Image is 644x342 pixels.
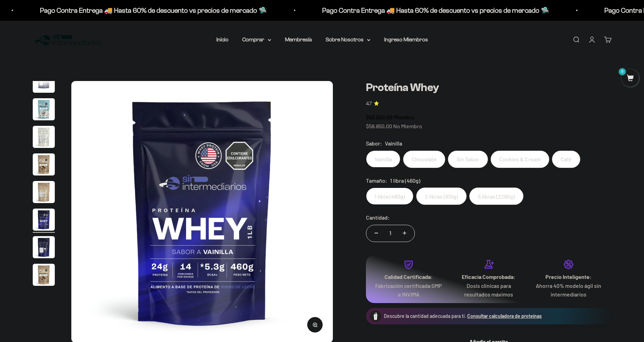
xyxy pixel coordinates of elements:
button: Consultar calculadora de proteínas [467,313,542,320]
span: No Miembro [393,123,422,129]
img: Proteína Whey [33,126,55,148]
a: Ingreso Miembros [384,37,428,42]
span: $58.850,00 [366,123,392,129]
img: Proteína Whey [33,153,55,175]
a: 4.74.7 de 5.0 estrellas [366,100,612,107]
button: Ir al artículo 20 [33,264,55,288]
p: Ahorra 40% modelo ágil sin intermediarios [534,281,603,299]
span: $53.500,00 [366,114,392,120]
img: Proteína Whey [33,181,55,203]
img: Proteína Whey [33,98,55,120]
button: Aumentar cantidad [395,225,415,241]
button: Ir al artículo 15 [33,126,55,150]
button: Ir al artículo 19 [33,236,55,260]
span: Miembro [393,114,415,120]
span: Vainilla [385,139,402,148]
p: Pago Contra Entrega 🚚 Hasta 60% de descuento vs precios de mercado 🛸 [19,5,246,16]
a: 0 [622,75,639,82]
span: 1 libra (460g) [390,176,420,185]
p: Fabricación certificada GMP e INVIMA [374,281,443,299]
label: Cantidad: [366,213,390,222]
button: Ir al artículo 17 [33,181,55,205]
img: Proteína Whey [33,264,55,286]
legend: Tamaño: [366,176,387,185]
img: Proteína Whey [33,71,55,93]
button: Reducir cantidad [366,225,386,241]
button: Ir al artículo 13 [33,71,55,95]
span: 4.7 [366,100,372,107]
mark: 0 [618,68,626,76]
button: Ir al artículo 16 [33,153,55,178]
summary: Comprar [242,35,271,44]
strong: Calidad Certificada: [385,273,433,280]
strong: Precio Inteligente: [545,273,592,280]
legend: Sabor: [366,139,382,148]
img: Proteína Whey [33,209,55,231]
a: Inicio [216,37,228,42]
span: Descubre la cantidad adecuada para ti. [384,313,466,319]
p: Pago Contra Entrega 🚚 Hasta 60% de descuento vs precios de mercado 🛸 [301,5,528,16]
p: Dosis clínicas para resultados máximos [454,281,523,299]
strong: Eficacia Comprobada: [462,273,515,280]
img: Proteína [370,311,381,322]
button: Ir al artículo 14 [33,98,55,122]
button: Ir al artículo 18 [33,209,55,233]
img: Proteína Whey [33,236,55,258]
h1: Proteína Whey [366,81,612,94]
a: Membresía [285,37,312,42]
summary: Sobre Nosotros [326,35,370,44]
